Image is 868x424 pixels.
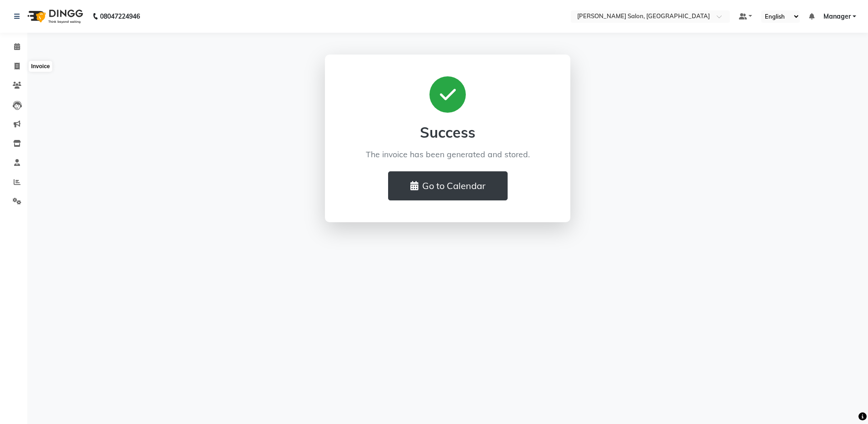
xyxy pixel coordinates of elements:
[23,4,85,29] img: logo
[388,171,508,200] button: Go to Calendar
[347,124,549,141] h2: Success
[347,148,549,160] p: The invoice has been generated and stored.
[100,4,140,29] b: 08047224946
[29,61,52,72] div: Invoice
[823,12,851,21] span: Manager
